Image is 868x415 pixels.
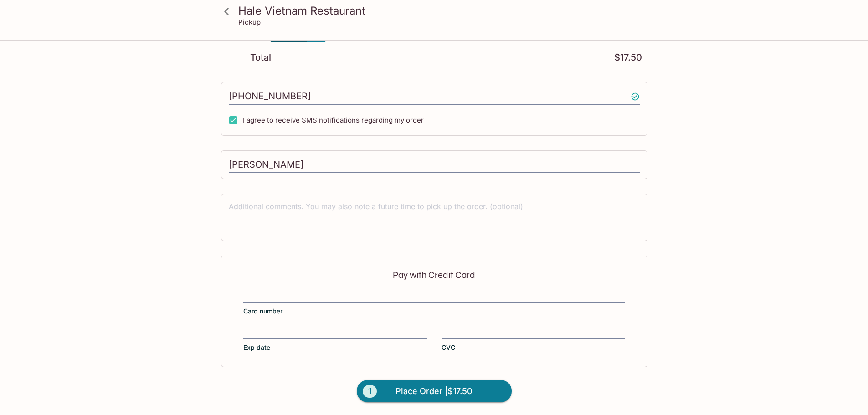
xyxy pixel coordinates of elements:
[442,328,625,338] iframe: Secure CVC input frame
[243,291,625,301] iframe: Secure card number input frame
[250,53,271,62] p: Total
[238,4,646,18] h3: Hale Vietnam Restaurant
[363,385,377,398] span: 1
[395,384,473,399] span: Place Order | $17.50
[243,307,282,316] span: Card number
[243,116,424,124] span: I agree to receive SMS notifications regarding my order
[614,53,642,62] p: $17.50
[243,328,427,338] iframe: Secure expiration date input frame
[243,271,625,279] p: Pay with Credit Card
[442,343,455,352] span: CVC
[357,380,512,403] button: 1Place Order |$17.50
[229,156,640,174] input: Enter first and last name
[238,18,261,26] p: Pickup
[229,88,640,105] input: Enter phone number
[243,343,270,352] span: Exp date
